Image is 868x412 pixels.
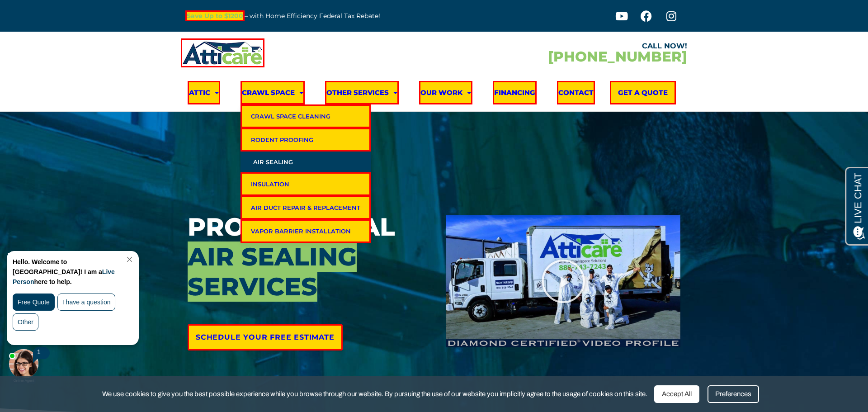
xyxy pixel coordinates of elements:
a: Air Duct Repair & Replacement [241,196,371,219]
a: Crawl Space Cleaning [241,104,371,128]
a: Rodent Proofing [241,128,371,152]
div: Play Video [541,259,586,304]
a: Air Sealing [241,152,371,172]
div: Preferences [708,385,759,403]
a: Insulation [241,172,371,196]
a: Contact [557,81,595,104]
p: – with Home Efficiency Federal Tax Rebate! [185,11,478,21]
ul: Crawl Space [241,104,371,243]
strong: Save Up to $1200 [187,12,243,20]
span: Schedule Your Free Estimate [196,330,335,345]
a: Crawl Space [241,81,305,104]
a: Get A Quote [610,81,676,104]
a: Schedule Your Free Estimate [188,324,343,350]
a: Attic [188,81,220,104]
iframe: Chat Invitation [5,249,149,385]
div: CALL NOW! [434,43,687,50]
span: Air Sealing Services [188,242,357,302]
a: Financing [493,81,537,104]
span: Opens a chat window [22,7,73,19]
a: Other Services [325,81,399,104]
span: We use cookies to give you the best possible experience while you browse through our website. By ... [102,388,647,400]
h3: Professional [188,212,433,302]
a: Save Up to $1200 [185,10,245,21]
nav: Menu [188,81,680,104]
div: Accept All [654,385,699,403]
a: Our Work [419,81,472,104]
a: Vapor Barrier Installation [241,219,371,243]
